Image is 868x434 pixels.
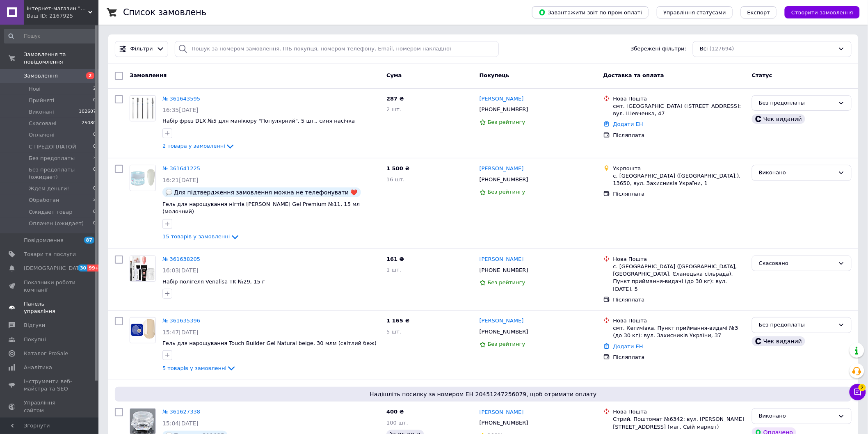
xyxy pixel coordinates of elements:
[613,190,745,198] div: Післяплата
[162,256,200,262] a: № 361638205
[386,329,401,335] span: 5 шт.
[86,72,94,79] span: 2
[162,318,200,324] a: № 361635396
[480,95,524,103] a: [PERSON_NAME]
[29,208,72,216] span: Ожидает товар
[24,279,76,294] span: Показники роботи компанії
[162,267,199,274] span: 16:03[DATE]
[130,72,167,78] span: Замовлення
[27,5,88,12] span: інтернет-магазин "BestNail"
[162,143,235,149] a: 2 товара у замовленні
[386,72,402,78] span: Cума
[759,169,835,177] div: Виконано
[130,165,156,191] a: Фото товару
[93,155,96,162] span: 3
[613,165,745,172] div: Укрпошта
[386,176,404,183] span: 16 шт.
[785,6,860,18] button: Створити замовлення
[93,220,96,227] span: 0
[24,350,68,357] span: Каталог ProSale
[480,329,528,335] span: [PHONE_NUMBER]
[24,300,76,315] span: Панель управління
[613,121,643,127] a: Додати ЕН
[24,399,76,414] span: Управління сайтом
[166,189,172,196] img: :speech_balloon:
[93,143,96,151] span: 0
[174,189,358,196] span: Для підтвердження замовлення можна не телефонувати ❤️
[87,265,101,272] span: 99+
[29,108,54,116] span: Виконані
[79,108,96,116] span: 102607
[613,324,745,339] div: смт. Кегичівка, Пункт приймання-видачі №3 (до 30 кг): вул. Захисників України, 37
[162,96,200,102] a: № 361643595
[130,409,155,434] img: Фото товару
[613,416,745,430] div: Стрий, Поштомат №6342: вул. [PERSON_NAME][STREET_ADDRESS] (маг. Свій маркет)
[93,131,96,139] span: 0
[24,336,46,343] span: Покупці
[29,155,75,162] span: Без предоплаты
[480,267,528,273] span: [PHONE_NUMBER]
[700,45,708,53] span: Всі
[162,279,265,285] a: Набір полігеля Venalisa TK №29, 15 г
[480,317,524,325] a: [PERSON_NAME]
[130,256,156,282] a: Фото товару
[613,354,745,361] div: Післяплата
[78,265,87,272] span: 30
[859,381,866,389] span: 2
[752,72,772,78] span: Статус
[29,97,54,104] span: Прийняті
[162,340,377,346] span: Гель для нарощування Touch Builder Gel Natural beige, 30 млм (світлий беж)
[488,341,525,347] span: Без рейтингу
[24,322,45,329] span: Відгуки
[480,106,528,112] span: [PHONE_NUMBER]
[162,143,225,149] span: 2 товара у замовленні
[613,172,745,187] div: с. [GEOGRAPHIC_DATA] ([GEOGRAPHIC_DATA].), 13650, вул. Захисників України, 1
[162,365,226,371] span: 5 товарів у замовленні
[24,51,98,66] span: Замовлення та повідомлення
[162,107,199,113] span: 16:35[DATE]
[24,237,64,244] span: Повідомлення
[480,165,524,173] a: [PERSON_NAME]
[488,279,525,286] span: Без рейтингу
[130,165,155,191] img: Фото товару
[130,318,155,343] img: Фото товару
[613,408,745,416] div: Нова Пошта
[29,185,69,192] span: Ждем деньги!
[162,365,236,371] a: 5 товарів у замовленні
[741,6,777,18] button: Експорт
[93,208,96,216] span: 0
[29,120,57,127] span: Скасовані
[162,201,360,215] span: Гель для нарощування нігтів [PERSON_NAME] Gel Premium №11, 15 мл (молочний)
[613,256,745,263] div: Нова Пошта
[603,72,664,78] span: Доставка та оплата
[29,143,76,151] span: C ПРЕДОПЛАТОЙ
[162,409,200,415] a: № 361627338
[27,12,98,20] div: Ваш ID: 2167925
[386,96,404,102] span: 287 ₴
[759,259,835,268] div: Скасовано
[162,234,230,240] span: 15 товарів у замовленні
[162,165,200,171] a: № 361641225
[386,106,401,112] span: 2 шт.
[24,364,52,371] span: Аналітика
[613,343,643,349] a: Додати ЕН
[386,165,409,171] span: 1 500 ₴
[162,329,199,336] span: 15:47[DATE]
[175,41,498,57] input: Пошук за номером замовлення, ПІБ покупця, номером телефону, Email, номером накладної
[93,185,96,192] span: 0
[386,420,408,426] span: 100 шт.
[130,96,155,121] img: Фото товару
[488,119,525,125] span: Без рейтингу
[759,412,835,420] div: Виконано
[24,251,76,258] span: Товари та послуги
[480,420,528,426] span: [PHONE_NUMBER]
[162,118,355,124] span: Набір фрез DLX №5 для манікюру "Популярний", 5 шт., синя насічка
[29,166,93,181] span: Без предоплаты (ожидает)
[850,384,866,400] button: Чат з покупцем2
[657,6,733,18] button: Управління статусами
[93,166,96,181] span: 0
[29,220,84,227] span: Оплачен (ожидает)
[480,409,524,416] a: [PERSON_NAME]
[84,237,94,244] span: 87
